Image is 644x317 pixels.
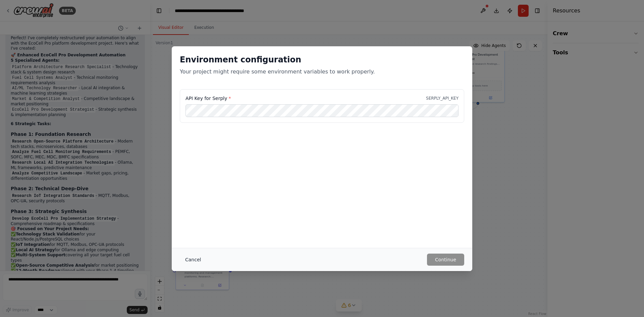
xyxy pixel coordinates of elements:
[426,96,459,101] p: SERPLY_API_KEY
[180,254,206,266] button: Cancel
[180,68,464,76] p: Your project might require some environment variables to work properly.
[180,54,464,65] h2: Environment configuration
[185,95,231,102] label: API Key for Serply
[427,254,464,266] button: Continue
